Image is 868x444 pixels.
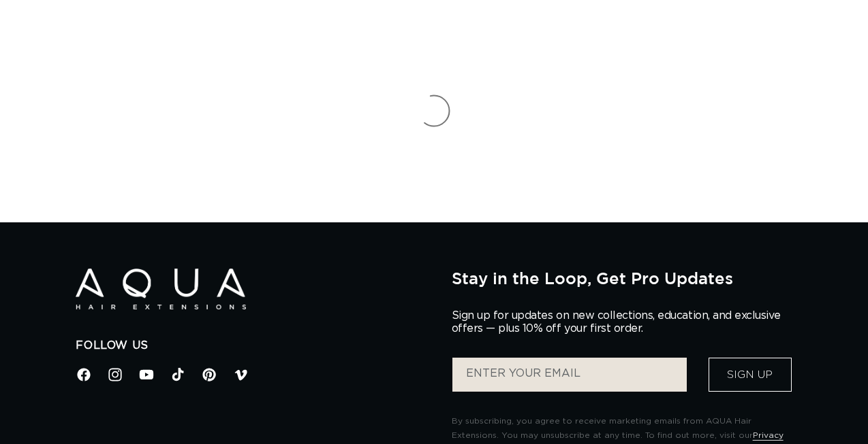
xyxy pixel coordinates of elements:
[452,358,687,392] input: ENTER YOUR EMAIL
[452,269,792,288] h2: Stay in the Loop, Get Pro Updates
[709,358,792,392] button: Sign Up
[452,309,792,335] p: Sign up for updates on new collections, education, and exclusive offers — plus 10% off your first...
[76,339,431,353] h2: Follow Us
[76,269,246,310] img: Aqua Hair Extensions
